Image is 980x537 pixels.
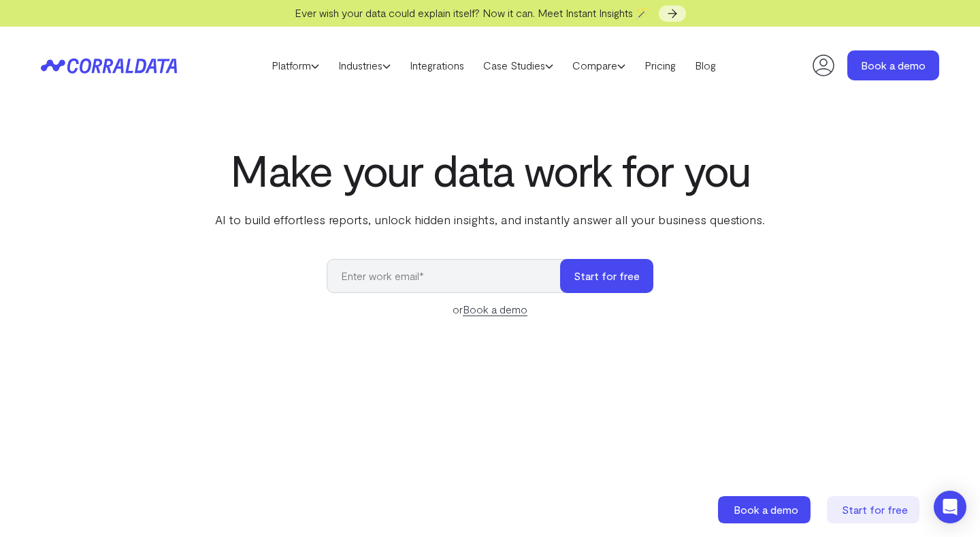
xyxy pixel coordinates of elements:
[560,259,653,293] button: Start for free
[327,301,653,318] div: or
[847,50,939,80] a: Book a demo
[212,145,768,194] h1: Make your data work for you
[463,303,527,316] a: Book a demo
[262,55,329,76] a: Platform
[295,6,649,19] span: Ever wish your data could explain itself? Now it can. Meet Instant Insights 🪄
[827,496,922,523] a: Start for free
[474,55,563,76] a: Case Studies
[212,211,768,228] p: AI to build effortless reports, unlock hidden insights, and instantly answer all your business qu...
[327,259,574,293] input: Enter work email*
[563,55,635,76] a: Compare
[329,55,400,76] a: Industries
[842,503,908,516] span: Start for free
[734,503,798,516] span: Book a demo
[685,55,725,76] a: Blog
[635,55,685,76] a: Pricing
[934,491,966,523] div: Open Intercom Messenger
[718,496,813,523] a: Book a demo
[400,55,474,76] a: Integrations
